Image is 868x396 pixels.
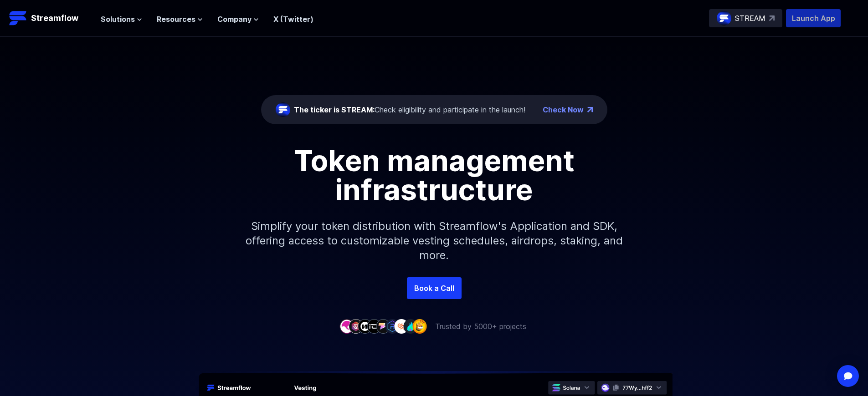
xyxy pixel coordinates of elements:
[273,15,313,24] a: X (Twitter)
[403,319,418,333] img: company-8
[394,319,409,333] img: company-7
[717,11,731,25] img: streamflow-logo-circle.png
[435,321,526,332] p: Trusted by 5000+ projects
[294,104,525,115] div: Check eligibility and participate in the launch!
[157,14,195,25] span: Resources
[157,14,203,25] button: Resources
[217,14,259,25] button: Company
[294,105,375,114] span: The ticker is STREAM:
[709,9,782,27] a: STREAM
[101,14,142,25] button: Solutions
[101,14,135,25] span: Solutions
[412,319,427,333] img: company-9
[229,146,639,204] h1: Token management infrastructure
[735,13,765,24] p: STREAM
[349,319,363,333] img: company-2
[376,319,390,333] img: company-5
[276,102,290,117] img: streamflow-logo-circle.png
[786,9,841,27] button: Launch App
[407,277,462,299] a: Book a Call
[238,204,630,277] p: Simplify your token distribution with Streamflow's Application and SDK, offering access to custom...
[217,14,252,25] span: Company
[385,319,400,333] img: company-6
[339,319,354,333] img: company-1
[367,319,381,333] img: company-4
[9,9,92,27] a: Streamflow
[769,15,775,21] img: top-right-arrow.svg
[543,104,584,115] a: Check Now
[358,319,372,333] img: company-3
[587,107,593,112] img: top-right-arrow.png
[31,12,78,25] p: Streamflow
[837,365,859,387] div: Open Intercom Messenger
[9,9,27,27] img: Streamflow Logo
